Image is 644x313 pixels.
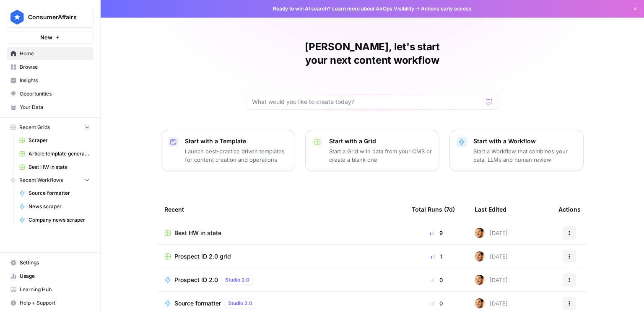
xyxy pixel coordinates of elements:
[16,147,93,160] a: Article template generator
[20,272,90,280] span: Usage
[29,203,90,210] span: News scraper
[29,189,90,197] span: Source formatter
[412,252,461,261] div: 1
[29,216,90,224] span: Company news scraper
[7,101,93,114] a: Your Data
[473,137,576,145] p: Start with a Workflow
[29,150,90,158] span: Article template generator
[29,163,90,171] span: Best HW in state
[475,275,508,285] div: [DATE]
[7,283,93,296] a: Learning Hub
[16,186,93,200] a: Source formatter
[7,121,93,134] button: Recent Grids
[16,213,93,227] a: Company news scraper
[185,137,288,145] p: Start with a Template
[40,33,52,41] span: New
[412,276,461,284] div: 0
[16,134,93,147] a: Scraper
[7,87,93,101] a: Opportunities
[558,198,581,221] div: Actions
[19,124,50,131] span: Recent Grids
[475,298,485,308] img: 7dkj40nmz46gsh6f912s7bk0kz0q
[7,60,93,74] a: Browse
[7,31,93,44] button: New
[20,63,90,71] span: Browse
[185,147,288,164] p: Launch best-practice driven templates for content creation and operations
[473,147,576,164] p: Start a Workflow that combines your data, LLMs and human review
[329,137,432,145] p: Start with a Grid
[20,103,90,111] span: Your Data
[475,251,508,261] div: [DATE]
[7,47,93,60] a: Home
[475,275,485,285] img: 7dkj40nmz46gsh6f912s7bk0kz0q
[10,10,25,25] img: ConsumerAffairs Logo
[29,137,90,144] span: Scraper
[174,299,221,308] span: Source formatter
[164,229,398,237] a: Best HW in state
[16,200,93,213] a: News scraper
[174,229,221,237] span: Best HW in state
[475,251,485,261] img: 7dkj40nmz46gsh6f912s7bk0kz0q
[164,275,398,285] a: Prospect ID 2.0Studio 2.0
[7,174,93,186] button: Recent Workflows
[7,296,93,310] button: Help + Support
[20,50,90,57] span: Home
[228,300,252,307] span: Studio 2.0
[412,229,461,237] div: 9
[28,13,79,21] span: ConsumerAffairs
[247,40,498,67] h1: [PERSON_NAME], let's start your next content workflow
[20,259,90,266] span: Settings
[421,5,472,13] span: Actions early access
[164,198,398,221] div: Recent
[412,198,455,221] div: Total Runs (7d)
[7,256,93,269] a: Settings
[252,98,483,106] input: What would you like to create today?
[7,269,93,283] a: Usage
[20,286,90,293] span: Learning Hub
[20,90,90,98] span: Opportunities
[20,77,90,84] span: Insights
[329,147,432,164] p: Start a Grid with data from your CMS or create a blank one
[305,130,439,171] button: Start with a GridStart a Grid with data from your CMS or create a blank one
[225,276,249,284] span: Studio 2.0
[449,130,584,171] button: Start with a WorkflowStart a Workflow that combines your data, LLMs and human review
[164,298,398,308] a: Source formatterStudio 2.0
[475,228,508,238] div: [DATE]
[475,198,506,221] div: Last Edited
[475,228,485,238] img: 7dkj40nmz46gsh6f912s7bk0kz0q
[19,176,63,184] span: Recent Workflows
[164,252,398,261] a: Prospect ID 2.0 grid
[7,7,93,28] button: Workspace: ConsumerAffairs
[7,74,93,87] a: Insights
[412,299,461,308] div: 0
[273,5,414,13] span: Ready to win AI search? about AirOps Visibility
[174,276,218,284] span: Prospect ID 2.0
[16,160,93,174] a: Best HW in state
[20,299,90,307] span: Help + Support
[174,252,231,261] span: Prospect ID 2.0 grid
[332,5,360,12] a: Learn more
[161,130,295,171] button: Start with a TemplateLaunch best-practice driven templates for content creation and operations
[475,298,508,308] div: [DATE]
